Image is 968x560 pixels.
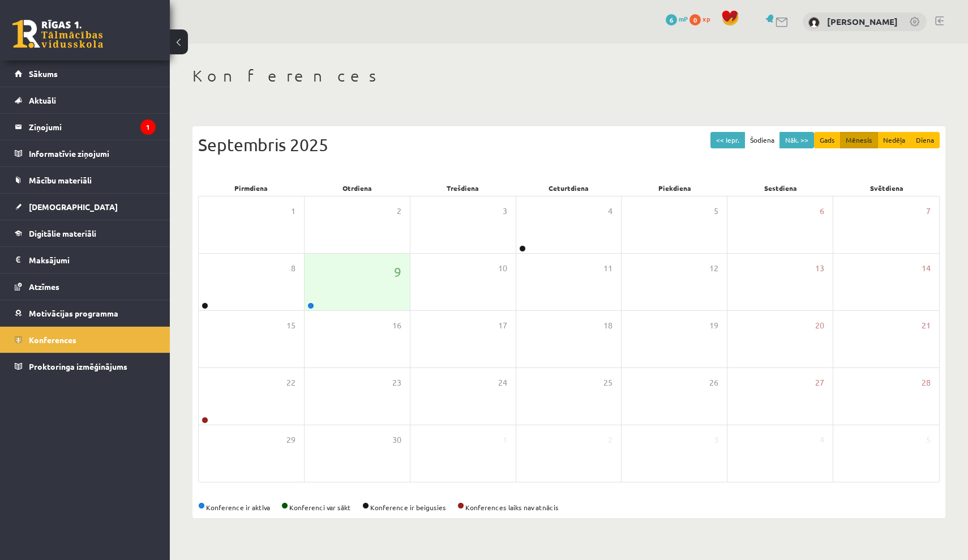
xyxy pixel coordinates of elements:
[922,262,931,275] span: 14
[820,205,824,217] span: 6
[198,180,304,196] div: Pirmdiena
[291,205,295,217] span: 1
[304,180,410,196] div: Otrdiena
[827,16,898,27] a: [PERSON_NAME]
[286,434,295,446] span: 29
[192,66,945,86] h1: Konferences
[820,434,824,446] span: 4
[15,114,156,140] a: Ziņojumi1
[710,132,745,148] button: << Iepr.
[815,319,824,332] span: 20
[814,132,841,148] button: Gads
[815,262,824,275] span: 13
[714,205,718,217] span: 5
[29,228,96,238] span: Digitālie materiāli
[709,377,718,389] span: 26
[410,180,516,196] div: Trešdiena
[666,14,688,23] a: 6 mP
[140,119,156,135] i: 1
[498,377,507,389] span: 24
[714,434,718,446] span: 3
[728,180,834,196] div: Sestdiena
[291,262,295,275] span: 8
[29,202,118,212] span: [DEMOGRAPHIC_DATA]
[29,335,76,345] span: Konferences
[689,14,701,25] span: 0
[503,434,507,446] span: 1
[834,180,940,196] div: Svētdiena
[603,262,613,275] span: 11
[394,262,401,281] span: 9
[15,194,156,220] a: [DEMOGRAPHIC_DATA]
[29,247,156,273] legend: Maksājumi
[15,87,156,113] a: Aktuāli
[29,95,56,105] span: Aktuāli
[779,132,814,148] button: Nāk. >>
[666,14,677,25] span: 6
[679,14,688,23] span: mP
[744,132,780,148] button: Šodiena
[808,17,820,28] img: Alisa Vagele
[922,377,931,389] span: 28
[703,14,710,23] span: xp
[12,20,103,48] a: Rīgas 1. Tālmācības vidusskola
[498,319,507,332] span: 17
[15,353,156,379] a: Proktoringa izmēģinājums
[286,319,295,332] span: 15
[15,167,156,193] a: Mācību materiāli
[29,140,156,166] legend: Informatīvie ziņojumi
[622,180,728,196] div: Piekdiena
[29,175,92,185] span: Mācību materiāli
[392,319,401,332] span: 16
[926,434,931,446] span: 5
[29,281,59,292] span: Atzīmes
[29,114,156,140] legend: Ziņojumi
[608,205,613,217] span: 4
[29,308,118,318] span: Motivācijas programma
[198,132,940,157] div: Septembris 2025
[29,361,127,371] span: Proktoringa izmēģinājums
[815,377,824,389] span: 27
[15,327,156,353] a: Konferences
[877,132,911,148] button: Nedēļa
[15,300,156,326] a: Motivācijas programma
[603,377,613,389] span: 25
[709,262,718,275] span: 12
[15,273,156,300] a: Atzīmes
[840,132,878,148] button: Mēnesis
[516,180,622,196] div: Ceturtdiena
[392,377,401,389] span: 23
[709,319,718,332] span: 19
[922,319,931,332] span: 21
[392,434,401,446] span: 30
[910,132,940,148] button: Diena
[397,205,401,217] span: 2
[198,502,940,512] div: Konference ir aktīva Konferenci var sākt Konference ir beigusies Konferences laiks nav atnācis
[603,319,613,332] span: 18
[15,61,156,87] a: Sākums
[15,247,156,273] a: Maksājumi
[498,262,507,275] span: 10
[29,69,58,79] span: Sākums
[926,205,931,217] span: 7
[608,434,613,446] span: 2
[503,205,507,217] span: 3
[15,220,156,246] a: Digitālie materiāli
[689,14,716,23] a: 0 xp
[286,377,295,389] span: 22
[15,140,156,166] a: Informatīvie ziņojumi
